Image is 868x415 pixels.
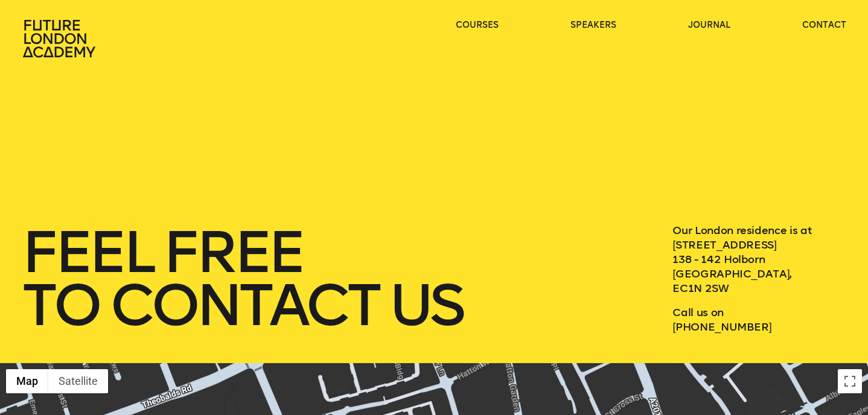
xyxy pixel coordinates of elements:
button: Show satellite imagery [48,369,108,393]
a: contact [802,19,846,31]
a: journal [688,19,730,31]
a: courses [456,19,499,31]
p: Our London residence is at [STREET_ADDRESS] 138 - 142 Holborn [GEOGRAPHIC_DATA], EC1N 2SW [672,223,846,296]
a: speakers [570,19,616,31]
button: Toggle fullscreen view [838,369,862,393]
h1: feel free to contact us [22,226,630,332]
p: Call us on [PHONE_NUMBER] [672,305,846,334]
button: Show street map [6,369,48,393]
